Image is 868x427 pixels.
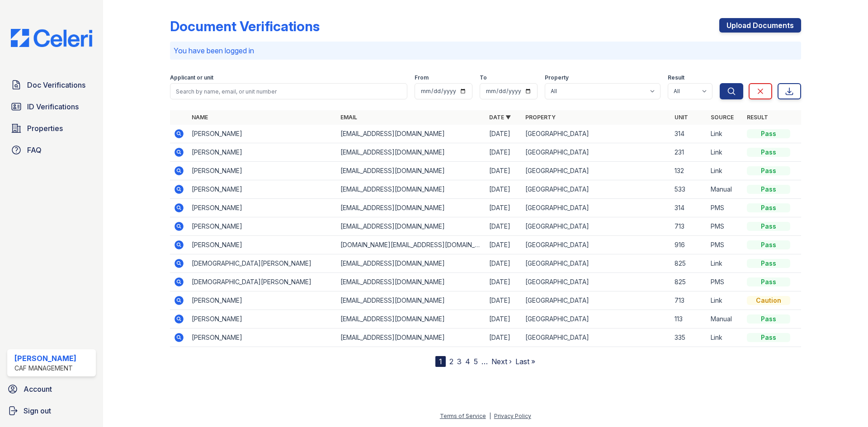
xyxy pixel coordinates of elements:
[486,291,522,310] td: [DATE]
[27,123,63,134] span: Properties
[671,291,707,310] td: 713
[337,328,486,347] td: [EMAIL_ADDRESS][DOMAIN_NAME]
[24,384,52,394] span: Account
[337,217,486,236] td: [EMAIL_ADDRESS][DOMAIN_NAME]
[489,114,511,121] a: Date ▼
[707,143,743,162] td: Link
[707,162,743,180] td: Link
[486,125,522,143] td: [DATE]
[522,273,670,291] td: [GEOGRAPHIC_DATA]
[188,254,337,273] td: [DEMOGRAPHIC_DATA][PERSON_NAME]
[522,310,670,328] td: [GEOGRAPHIC_DATA]
[27,80,85,90] span: Doc Verifications
[7,141,96,159] a: FAQ
[671,180,707,199] td: 533
[671,125,707,143] td: 314
[671,217,707,236] td: 713
[671,273,707,291] td: 825
[7,98,96,116] a: ID Verifications
[671,199,707,217] td: 314
[671,328,707,347] td: 335
[188,291,337,310] td: [PERSON_NAME]
[707,236,743,254] td: PMS
[747,259,790,268] div: Pass
[340,114,357,121] a: Email
[188,125,337,143] td: [PERSON_NAME]
[337,254,486,273] td: [EMAIL_ADDRESS][DOMAIN_NAME]
[4,380,99,398] a: Account
[188,199,337,217] td: [PERSON_NAME]
[188,143,337,162] td: [PERSON_NAME]
[707,310,743,328] td: Manual
[4,29,99,47] img: CE_Logo_Blue-a8612792a0a2168367f1c8372b55b34899dd931a85d93a1a3d3e32e68fde9ad4.png
[707,199,743,217] td: PMS
[707,180,743,199] td: Manual
[188,328,337,347] td: [PERSON_NAME]
[711,114,734,121] a: Source
[747,185,790,194] div: Pass
[435,356,446,367] div: 1
[457,357,462,366] a: 3
[188,273,337,291] td: [DEMOGRAPHIC_DATA][PERSON_NAME]
[465,357,470,366] a: 4
[515,357,535,366] a: Last »
[170,83,407,99] input: Search by name, email, or unit number
[747,277,790,286] div: Pass
[337,291,486,310] td: [EMAIL_ADDRESS][DOMAIN_NAME]
[747,296,790,305] div: Caution
[337,199,486,217] td: [EMAIL_ADDRESS][DOMAIN_NAME]
[27,101,79,112] span: ID Verifications
[415,74,429,81] label: From
[525,114,556,121] a: Property
[671,310,707,328] td: 113
[668,74,684,81] label: Result
[489,413,491,419] div: |
[188,310,337,328] td: [PERSON_NAME]
[337,180,486,199] td: [EMAIL_ADDRESS][DOMAIN_NAME]
[747,129,790,138] div: Pass
[486,236,522,254] td: [DATE]
[522,291,670,310] td: [GEOGRAPHIC_DATA]
[522,125,670,143] td: [GEOGRAPHIC_DATA]
[481,356,488,367] span: …
[440,413,486,419] a: Terms of Service
[522,254,670,273] td: [GEOGRAPHIC_DATA]
[671,236,707,254] td: 916
[170,18,320,34] div: Document Verifications
[747,240,790,249] div: Pass
[522,217,670,236] td: [GEOGRAPHIC_DATA]
[188,217,337,236] td: [PERSON_NAME]
[707,328,743,347] td: Link
[486,217,522,236] td: [DATE]
[14,364,76,373] div: CAF Management
[170,74,213,81] label: Applicant or unit
[474,357,478,366] a: 5
[719,18,801,33] a: Upload Documents
[747,333,790,342] div: Pass
[188,162,337,180] td: [PERSON_NAME]
[337,125,486,143] td: [EMAIL_ADDRESS][DOMAIN_NAME]
[522,180,670,199] td: [GEOGRAPHIC_DATA]
[14,353,76,364] div: [PERSON_NAME]
[671,254,707,273] td: 825
[675,114,688,121] a: Unit
[707,273,743,291] td: PMS
[337,310,486,328] td: [EMAIL_ADDRESS][DOMAIN_NAME]
[747,148,790,157] div: Pass
[449,357,453,366] a: 2
[522,143,670,162] td: [GEOGRAPHIC_DATA]
[486,162,522,180] td: [DATE]
[27,145,42,155] span: FAQ
[486,180,522,199] td: [DATE]
[747,222,790,231] div: Pass
[522,162,670,180] td: [GEOGRAPHIC_DATA]
[522,236,670,254] td: [GEOGRAPHIC_DATA]
[491,357,512,366] a: Next ›
[480,74,487,81] label: To
[486,310,522,328] td: [DATE]
[337,236,486,254] td: [DOMAIN_NAME][EMAIL_ADDRESS][DOMAIN_NAME]
[707,254,743,273] td: Link
[4,402,99,420] a: Sign out
[747,203,790,212] div: Pass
